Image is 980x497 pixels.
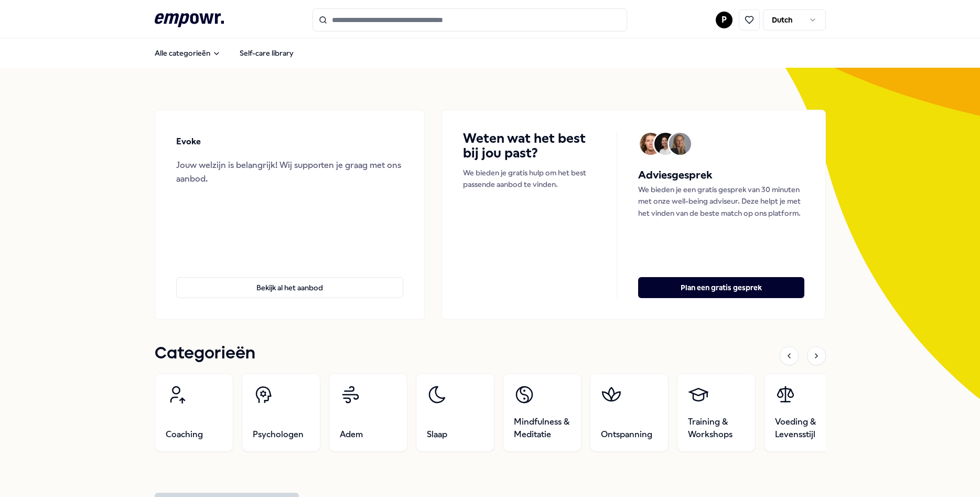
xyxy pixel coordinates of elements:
img: Avatar [640,133,662,155]
a: Psychologen [242,373,320,452]
a: Bekijk al het aanbod [176,260,404,298]
a: Adem [329,373,407,452]
span: Voeding & Levensstijl [775,416,832,441]
nav: Main [146,43,302,64]
h4: Weten wat het best bij jou past? [463,131,596,161]
a: Voeding & Levensstijl [764,373,843,452]
a: Self-care library [231,43,302,64]
button: Bekijk al het aanbod [176,277,404,298]
span: Psychologen [253,428,304,441]
span: Slaap [427,428,447,441]
img: Avatar [654,133,676,155]
button: Alle categorieën [146,43,229,64]
button: P [716,12,733,28]
img: Avatar [669,133,691,155]
button: Plan een gratis gesprek [638,277,804,298]
p: We bieden je een gratis gesprek van 30 minuten met onze well-being adviseur. Deze helpt je met he... [638,184,804,219]
span: Coaching [166,428,203,441]
p: Evoke [176,135,201,149]
span: Training & Workshops [688,416,745,441]
div: Jouw welzijn is belangrijk! Wij supporten je graag met ons aanbod. [176,158,404,185]
span: Mindfulness & Meditatie [514,416,570,441]
a: Training & Workshops [677,373,756,452]
a: Slaap [416,373,494,452]
a: Mindfulness & Meditatie [503,373,581,452]
input: Search for products, categories or subcategories [313,8,627,31]
p: We bieden je gratis hulp om het best passende aanbod te vinden. [463,167,596,191]
h1: Categorieën [155,341,255,367]
a: Coaching [155,373,233,452]
span: Ontspanning [601,428,652,441]
a: Ontspanning [590,373,669,452]
span: Adem [340,428,363,441]
h5: Adviesgesprek [638,167,804,184]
